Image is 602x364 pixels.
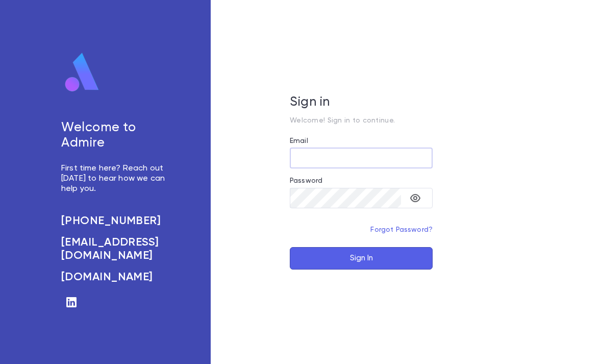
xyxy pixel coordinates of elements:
[290,177,322,185] label: Password
[290,95,433,110] h5: Sign in
[370,226,433,233] a: Forgot Password?
[290,247,433,270] button: Sign In
[290,137,308,145] label: Email
[61,236,170,262] a: [EMAIL_ADDRESS][DOMAIN_NAME]
[61,163,170,194] p: First time here? Reach out [DATE] to hear how we can help you.
[405,188,425,208] button: toggle password visibility
[61,271,170,284] a: [DOMAIN_NAME]
[61,120,170,151] h5: Welcome to Admire
[61,52,103,93] img: logo
[290,116,433,125] p: Welcome! Sign in to continue.
[61,214,170,228] a: [PHONE_NUMBER]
